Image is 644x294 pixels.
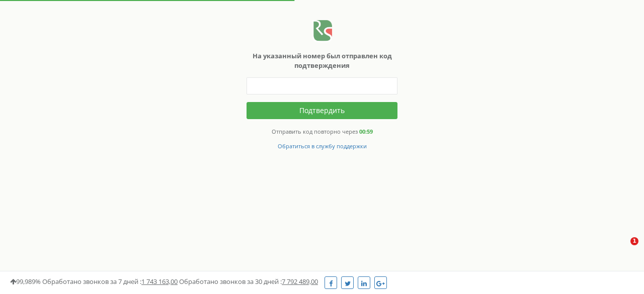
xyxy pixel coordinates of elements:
[179,277,318,286] span: Обработано звонков за 30 дней :
[278,142,367,150] small: Обратиться в службу поддержки
[272,128,358,135] span: Отправить код повторно через
[359,128,373,135] span: 00:59
[282,277,318,286] u: 7 792 489,00
[610,237,634,261] iframe: Intercom live chat
[247,102,397,119] button: Подтвердить
[312,20,332,42] img: Ringostat Logo
[141,277,178,286] u: 1 743 163,00
[278,141,367,150] a: Обратиться в службу поддержки
[253,51,392,70] b: На указанный номер был отправлен код подтверждения
[630,237,638,245] span: 1
[10,277,41,286] span: 99,989%
[42,277,178,286] span: Обработано звонков за 7 дней :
